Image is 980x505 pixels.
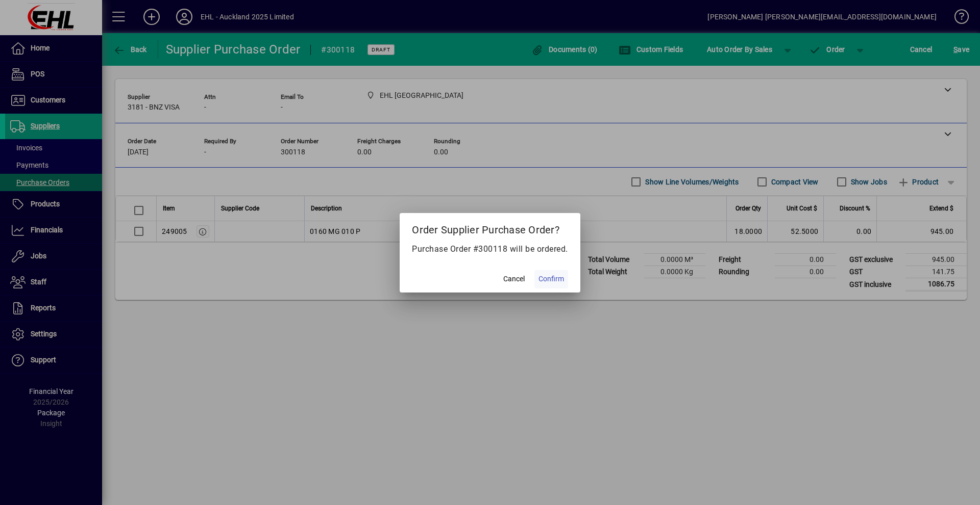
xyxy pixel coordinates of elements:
[538,274,564,284] span: Confirm
[498,270,530,288] button: Cancel
[503,274,525,284] span: Cancel
[400,213,580,243] h2: Order Supplier Purchase Order?
[412,243,568,255] p: Purchase Order #300118 will be ordered.
[534,270,568,288] button: Confirm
